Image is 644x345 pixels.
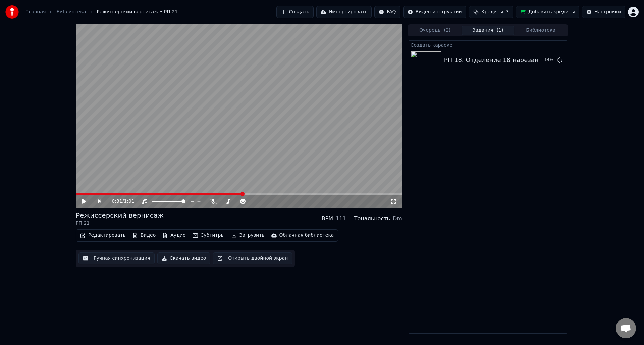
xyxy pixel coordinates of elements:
[374,6,400,18] button: FAQ
[76,220,164,227] div: РП 21
[444,27,450,34] span: ( 2 )
[160,231,188,240] button: Аудио
[409,26,462,35] button: Очередь
[514,26,567,35] button: Библиотека
[97,9,178,15] span: Режиссерский вернисаж • РП 21
[594,9,621,15] div: Настройки
[506,9,509,15] span: 3
[190,231,227,240] button: Субтитры
[5,5,19,19] img: youka
[112,198,122,205] span: 0:31
[130,231,159,240] button: Видео
[112,198,128,205] div: /
[544,57,554,63] div: 14 %
[213,252,292,264] button: Открыть двойной экран
[25,9,46,15] a: Главная
[77,231,128,240] button: Редактировать
[76,211,164,220] div: Режиссерский вернисаж
[56,9,86,15] a: Библиотека
[469,6,513,18] button: Кредиты3
[582,6,625,18] button: Настройки
[393,215,402,223] div: Dm
[157,252,211,264] button: Скачать видео
[616,318,636,338] div: Открытый чат
[462,26,515,35] button: Задания
[354,215,390,223] div: Тональность
[78,252,155,264] button: Ручная синхронизация
[336,215,346,223] div: 111
[279,232,334,239] div: Облачная библиотека
[497,27,503,34] span: ( 1 )
[124,198,134,205] span: 1:01
[276,6,313,18] button: Создать
[322,215,333,223] div: BPM
[481,9,503,15] span: Кредиты
[25,9,178,15] nav: breadcrumb
[229,231,267,240] button: Загрузить
[444,55,550,65] div: РП 18. Отделение 18 нарезанная
[408,41,568,49] div: Создать караоке
[516,6,579,18] button: Добавить кредиты
[403,6,466,18] button: Видео-инструкции
[316,6,372,18] button: Импортировать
